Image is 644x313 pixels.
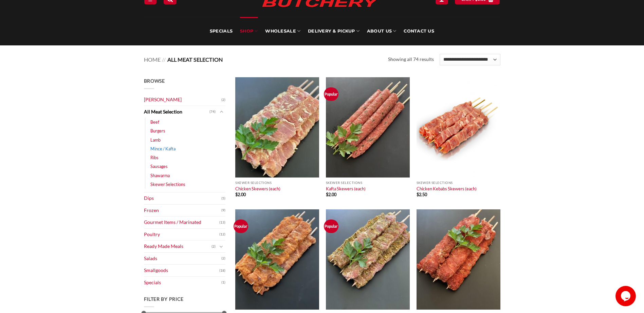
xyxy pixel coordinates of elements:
[221,193,225,204] span: (5)
[235,209,319,310] img: Chicken_Skewers_Pepper_Lemon_Marinade
[217,108,225,116] button: Toggle
[417,192,419,197] span: $
[150,180,185,189] a: Skewer Selections
[144,94,221,106] a: [PERSON_NAME]
[235,186,280,191] a: Chicken Skewers (each)
[150,118,159,126] a: Beef
[235,181,319,185] p: Skewer Selections
[326,192,328,197] span: $
[417,192,427,197] bdi: 2.50
[221,95,225,105] span: (2)
[388,56,434,63] p: Showing all 74 results
[150,153,159,162] a: Ribs
[417,186,477,191] a: Chicken Kebabs Skewers (each)
[144,296,184,302] span: Filter by price
[417,209,500,310] img: Chicken_Skewers_with_Italian_Basil
[150,126,165,135] a: Burgers
[144,253,221,265] a: Salads
[221,277,225,288] span: (1)
[144,106,209,118] a: All Meat Selection
[235,77,319,178] img: Chicken Skewers
[221,253,225,264] span: (2)
[326,209,410,310] img: Chicken_Skewers_in_Herb_and_Garlic_Garnish
[217,243,225,250] button: Toggle
[240,17,258,45] a: SHOP
[144,56,161,63] a: Home
[219,229,225,239] span: (12)
[150,135,161,144] a: Lamb
[326,186,366,191] a: Kafta Skewers (each)
[144,192,221,204] a: Dips
[308,17,360,45] a: Delivery & Pickup
[144,205,221,216] a: Frozen
[615,286,637,306] iframe: chat widget
[210,17,233,45] a: Specials
[150,162,168,171] a: Sausages
[326,192,336,197] bdi: 2.00
[417,77,500,178] img: Chicken Kebabs Skewers
[209,107,216,117] span: (74)
[150,171,170,180] a: Shawarma
[326,181,410,185] p: Skewer Selections
[265,17,300,45] a: Wholesale
[144,216,219,228] a: Gourmet Items / Marinated
[144,78,165,84] span: Browse
[235,192,246,197] bdi: 2.00
[440,54,500,65] select: Shop order
[144,229,219,241] a: Poultry
[221,205,225,215] span: (9)
[404,17,434,45] a: Contact Us
[219,266,225,276] span: (18)
[326,77,410,178] img: Kafta Skewers
[144,241,211,252] a: Ready Made Meals
[144,277,221,289] a: Specials
[219,217,225,228] span: (13)
[235,192,238,197] span: $
[167,56,223,63] span: All Meat Selection
[211,242,216,252] span: (2)
[150,144,176,153] a: Mince / Kafta
[367,17,396,45] a: About Us
[417,181,500,185] p: Skewer Selections
[144,265,219,276] a: Smallgoods
[162,56,166,63] span: //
